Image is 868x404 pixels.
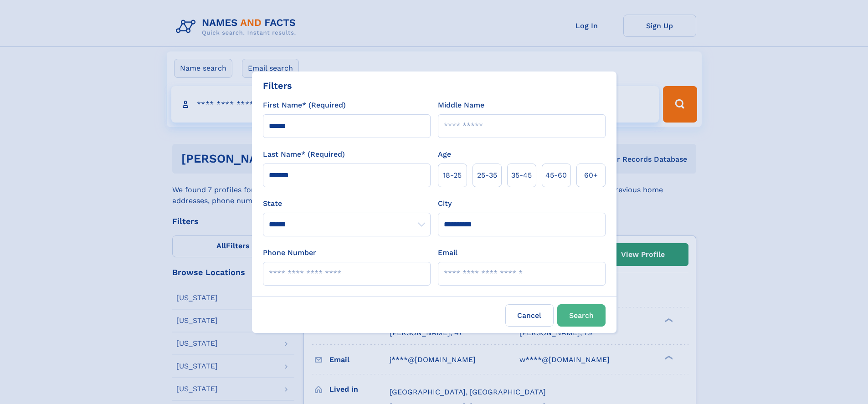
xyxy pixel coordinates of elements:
[263,198,431,209] label: State
[511,170,532,181] span: 35‑45
[438,198,452,209] label: City
[263,149,345,160] label: Last Name* (Required)
[263,79,292,92] div: Filters
[443,170,462,181] span: 18‑25
[557,304,606,327] button: Search
[438,100,484,111] label: Middle Name
[584,170,598,181] span: 60+
[263,100,346,111] label: First Name* (Required)
[505,304,554,327] label: Cancel
[438,247,457,258] label: Email
[545,170,567,181] span: 45‑60
[438,149,451,160] label: Age
[263,247,316,258] label: Phone Number
[477,170,497,181] span: 25‑35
